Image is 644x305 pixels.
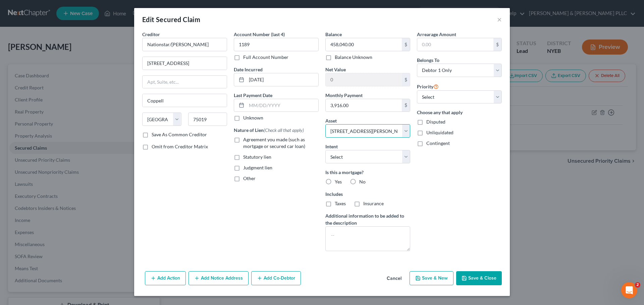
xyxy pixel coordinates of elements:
input: 0.00 [326,38,402,51]
button: Cancel [381,272,407,285]
button: Add Co-Debtor [251,271,301,285]
span: 2 [635,282,640,288]
input: MM/DD/YYYY [247,73,318,86]
label: Includes [325,190,410,198]
label: Balance Unknown [335,54,372,61]
input: MM/DD/YYYY [247,99,318,112]
span: Taxes [335,201,346,206]
span: Contingent [426,140,450,146]
div: $ [402,73,410,86]
label: Account Number (last 4) [234,31,285,38]
input: 0.00 [417,38,493,51]
input: Enter city... [143,94,227,107]
button: Save & New [410,271,453,285]
button: × [497,15,502,23]
span: Belongs To [417,57,439,63]
span: (Check all that apply) [264,127,304,133]
input: Search creditor by name... [142,38,227,51]
input: 0.00 [326,99,402,112]
input: Enter zip... [188,112,227,126]
div: $ [402,99,410,112]
span: Disputed [426,119,445,125]
label: Balance [325,31,342,38]
button: Save & Close [456,271,502,285]
button: Add Action [145,271,186,285]
label: Additional information to be added to the description [325,212,410,226]
input: Enter address... [143,57,227,70]
div: $ [493,38,501,51]
label: Arrearage Amount [417,31,456,38]
label: Intent [325,143,338,150]
iframe: Intercom live chat [621,282,637,298]
span: Omit from Creditor Matrix [152,144,208,149]
label: Last Payment Date [234,92,272,99]
input: Apt, Suite, etc... [143,76,227,88]
span: Judgment lien [243,165,272,170]
label: Unknown [243,115,263,121]
span: Yes [335,179,342,184]
label: Date Incurred [234,66,263,73]
div: Edit Secured Claim [142,15,200,24]
label: Priority [417,82,439,90]
label: Nature of Lien [234,127,304,134]
span: Statutory lien [243,154,271,160]
span: Creditor [142,31,160,37]
div: $ [402,38,410,51]
span: Other [243,175,256,181]
button: Add Notice Address [189,271,249,285]
label: Monthly Payment [325,92,363,99]
span: Insurance [363,201,384,206]
label: Net Value [325,66,346,73]
input: XXXX [234,38,319,51]
label: Save As Common Creditor [152,131,207,138]
label: Is this a mortgage? [325,169,410,176]
span: Agreement you made (such as mortgage or secured car loan) [243,137,305,149]
span: No [359,179,366,184]
label: Choose any that apply [417,109,502,116]
input: 0.00 [326,73,402,86]
span: Asset [325,118,337,124]
label: Full Account Number [243,54,288,61]
span: Unliquidated [426,130,453,135]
